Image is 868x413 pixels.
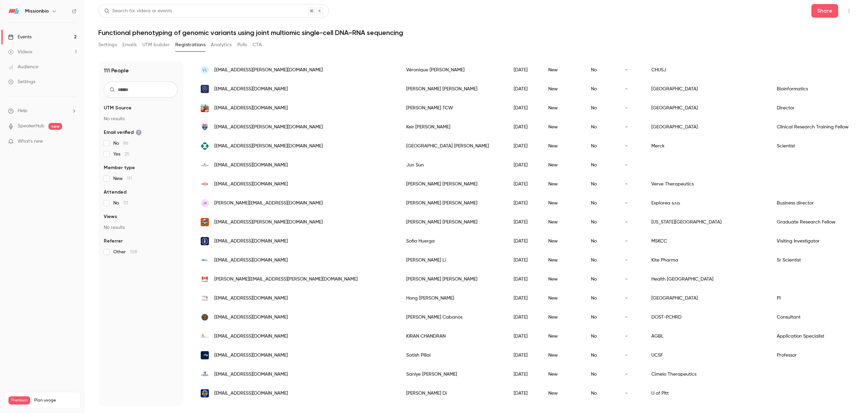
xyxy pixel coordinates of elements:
span: 111 [123,201,128,205]
span: [EMAIL_ADDRESS][PERSON_NAME][DOMAIN_NAME] [214,219,323,226]
section: facet-groups [104,105,178,255]
div: No [584,137,618,156]
div: [GEOGRAPHIC_DATA] [645,289,770,308]
img: hc-sc.gc.ca [201,275,209,283]
div: Health [GEOGRAPHIC_DATA] [645,270,770,289]
div: - [618,365,645,384]
span: JK [202,200,207,206]
button: Emails [122,39,137,50]
div: - [618,60,645,79]
div: [DATE] [507,327,541,346]
span: new [48,123,62,130]
div: DOST-PCHRD [645,308,770,327]
div: - [618,270,645,289]
button: Polls [237,39,247,50]
span: No [113,140,129,147]
img: cimeio.com [201,370,209,378]
button: Registrations [175,39,205,50]
div: No [584,289,618,308]
h1: Functional phenotyping of genomic variants using joint multiomic single-cell DNA–RNA sequencing [98,29,854,37]
span: [EMAIL_ADDRESS][DOMAIN_NAME] [214,314,288,321]
img: uic.edu [201,161,209,169]
div: UCSF [645,346,770,365]
div: New [541,384,584,403]
div: Keir [PERSON_NAME] [399,118,507,137]
div: PI [770,289,861,308]
div: New [541,308,584,327]
div: Kite Pharma [645,251,770,270]
div: New [541,79,584,98]
div: [PERSON_NAME] [PERSON_NAME] [399,79,507,98]
span: 25 [124,152,130,157]
h1: 111 People [104,67,129,75]
div: - [618,156,645,175]
div: Business director [770,194,861,213]
div: No [584,98,618,118]
div: Scientist [770,137,861,156]
span: [EMAIL_ADDRESS][PERSON_NAME][DOMAIN_NAME] [214,124,323,131]
div: Events [8,34,32,40]
div: - [618,251,645,270]
div: [DATE] [507,175,541,194]
p: No results [104,224,178,231]
div: [GEOGRAPHIC_DATA] [645,118,770,137]
img: emory.edu [201,85,209,93]
div: Consultant [770,308,861,327]
div: KIRAN CHANDRAN [399,327,507,346]
div: New [541,327,584,346]
button: UTM builder [142,39,170,50]
div: No [584,270,618,289]
div: [DATE] [507,79,541,98]
div: [PERSON_NAME] [PERSON_NAME] [399,175,507,194]
div: Satish Pillai [399,346,507,365]
div: [DATE] [507,270,541,289]
div: Professor [770,346,861,365]
div: No [584,175,618,194]
span: [EMAIL_ADDRESS][DOMAIN_NAME] [214,390,288,397]
div: Videos [8,49,32,55]
div: [DATE] [507,232,541,251]
div: - [618,79,645,98]
div: [DATE] [507,384,541,403]
div: New [541,270,584,289]
img: ucsf.edu [201,351,209,359]
img: kitepharma.com [201,256,209,264]
div: [DATE] [507,98,541,118]
div: MSKCC [645,232,770,251]
div: Application Specialist [770,327,861,346]
img: merck.com [201,142,209,150]
span: [EMAIL_ADDRESS][DOMAIN_NAME] [214,105,288,112]
span: Referrer [104,238,123,245]
div: Cimeio Therapeutics [645,365,770,384]
div: [PERSON_NAME] Cabanos [399,308,507,327]
div: No [584,232,618,251]
div: - [618,346,645,365]
span: Other [113,249,137,255]
div: Settings [8,78,35,85]
img: oregonstate.edu [201,218,209,226]
span: [EMAIL_ADDRESS][DOMAIN_NAME] [214,352,288,359]
div: - [618,308,645,327]
div: New [541,60,584,79]
div: New [541,213,584,232]
div: New [541,98,584,118]
div: Audience [8,64,38,70]
div: Director [770,98,861,118]
button: Analytics [211,39,232,50]
div: New [541,194,584,213]
div: [GEOGRAPHIC_DATA] [PERSON_NAME] [399,137,507,156]
div: [DATE] [507,213,541,232]
img: vervetx.com [201,180,209,188]
span: No [113,200,128,206]
div: Jun Sun [399,156,507,175]
div: - [618,289,645,308]
div: No [584,384,618,403]
span: Yes [113,151,130,158]
button: CTA [253,39,262,50]
div: New [541,175,584,194]
div: New [541,365,584,384]
div: New [541,346,584,365]
span: Help [18,107,27,114]
div: Explorea s.r.o. [645,194,770,213]
span: [EMAIL_ADDRESS][PERSON_NAME][DOMAIN_NAME] [214,67,323,74]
